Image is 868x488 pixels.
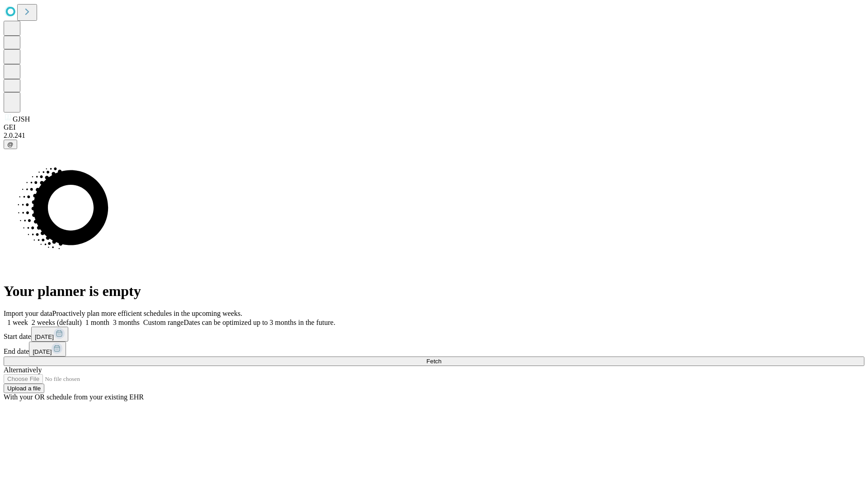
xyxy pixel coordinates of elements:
span: GJSH [13,115,30,123]
button: Fetch [4,357,864,366]
span: 1 month [85,319,109,326]
div: End date [4,342,864,357]
span: @ [7,141,14,148]
span: 2 weeks (default) [32,319,82,326]
span: Custom range [143,319,184,326]
h1: Your planner is empty [4,283,864,300]
span: Import your data [4,310,52,317]
div: Start date [4,327,864,342]
button: @ [4,140,17,149]
span: With your OR schedule from your existing EHR [4,393,144,401]
span: 3 months [113,319,140,326]
div: GEI [4,123,864,131]
button: [DATE] [31,327,68,342]
span: [DATE] [35,333,54,340]
span: [DATE] [33,348,52,355]
span: Dates can be optimized up to 3 months in the future. [184,319,335,326]
span: 1 week [7,319,28,326]
span: Fetch [426,358,441,365]
button: [DATE] [29,342,66,357]
span: Alternatively [4,366,42,374]
div: 2.0.241 [4,131,864,140]
span: Proactively plan more efficient schedules in the upcoming weeks. [52,310,242,317]
button: Upload a file [4,384,44,393]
